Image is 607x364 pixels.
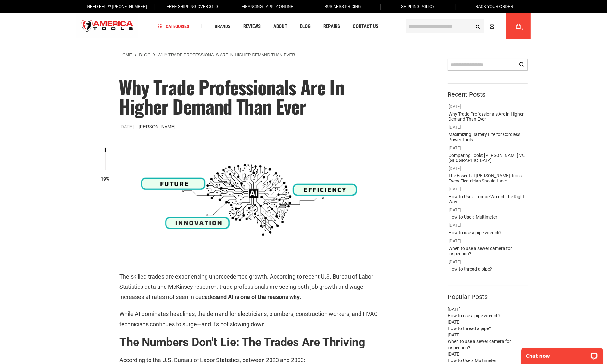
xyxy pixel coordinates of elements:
a: 0 [512,13,524,39]
h6: 19% [97,176,113,182]
a: Contact Us [350,22,381,31]
a: Reviews [240,22,263,31]
span: [DATE] [449,145,461,150]
span: [DATE] [449,166,461,171]
span: [DATE] [449,207,461,212]
a: How to use a pipe wrench? [448,313,501,318]
a: Blog [297,22,313,31]
span: [DATE] [449,223,461,228]
a: How to Use a Multimeter [446,213,500,221]
a: Categories [156,22,192,31]
span: [DATE] [449,104,461,109]
strong: and AI is one of the reasons why. [217,294,301,300]
button: Search [472,20,484,32]
a: The Essential [PERSON_NAME] Tools Every Electrician Should Have [446,172,529,185]
span: [DATE] [448,307,461,312]
span: [DATE] [448,332,461,337]
span: 0 [522,27,523,31]
span: Shipping Policy [401,4,435,9]
span: Contact Us [353,24,378,29]
a: [PERSON_NAME] [137,124,177,130]
a: Repairs [320,22,343,31]
a: Maximizing Battery Life for Cordless Power Tools [446,130,529,144]
span: [DATE] [449,239,461,243]
iframe: LiveChat chat widget [517,344,607,364]
a: Why Trade Professionals Are in Higher Demand Than Ever [446,110,529,123]
span: Blog [300,24,311,29]
span: Categories [158,24,189,28]
p: While AI dominates headlines, the demand for electricians, plumbers, construction workers, and HV... [119,309,385,330]
span: Reviews [243,24,261,29]
img: Why Trade Professionals Are in Higher Demand Than Ever [76,141,428,259]
a: store logo [76,14,138,38]
p: The skilled trades are experiencing unprecedented growth. According to recent U.S. Bureau of Labo... [119,271,385,303]
strong: Recent Posts [448,91,485,98]
a: How to thread a pipe? [448,326,491,331]
a: Comparing Tools: [PERSON_NAME] vs. [GEOGRAPHIC_DATA] [446,151,529,165]
span: Why Trade Professionals Are in Higher Demand Than Ever [119,72,344,120]
a: How to Use a Torque Wrench the Right Way [446,192,529,206]
span: [DATE] [448,352,461,357]
a: Blog [139,52,150,58]
span: [DATE] [449,259,461,264]
span: [DATE] [448,320,461,325]
a: When to use a sewer camera for inspection? [448,339,511,350]
a: Home [119,52,132,58]
span: [DATE] [449,187,461,191]
a: When to use a sewer camera for inspection? [446,244,529,258]
a: Brands [212,22,233,31]
span: Repairs [323,24,340,29]
strong: Why Trade Professionals Are in Higher Demand Than Ever [158,53,295,57]
span: Brands [215,24,231,28]
h2: The Numbers Don't Lie: The Trades Are Thriving [119,336,385,349]
a: How to thread a pipe? [446,265,495,273]
span: About [273,24,287,29]
a: About [271,22,290,31]
span: [DATE] [449,125,461,130]
span: [DATE] [119,124,134,130]
strong: Popular Posts [448,293,488,301]
img: America Tools [76,14,138,38]
a: How to Use a Multimeter [448,358,496,363]
a: How to use a pipe wrench? [446,229,504,237]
